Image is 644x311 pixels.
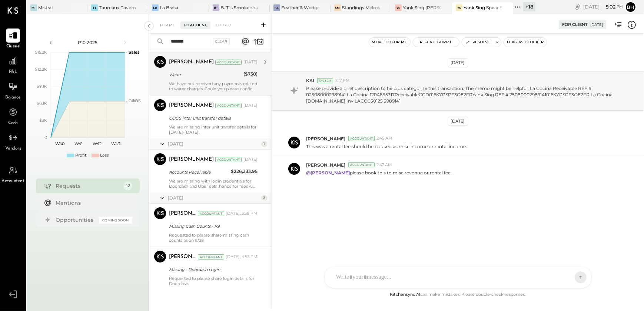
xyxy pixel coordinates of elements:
div: We are missing inter unit transfer details for [DATE]-[DATE]. [169,124,258,135]
div: YS [395,4,402,11]
div: [DATE] [448,58,468,67]
span: Balance [5,94,21,101]
text: W41 [74,141,83,146]
div: Accountant [348,136,375,141]
div: Clear [213,38,230,45]
a: Queue [0,29,26,50]
div: copy link [574,3,581,11]
div: Accountant [348,162,375,167]
div: + 18 [523,2,535,11]
a: Accountant [0,163,26,185]
div: For Client [180,21,210,29]
div: Requests [56,182,120,190]
div: Requested to please share missing cash counts as on 9/28 [169,233,258,243]
text: 0 [44,135,47,140]
div: Yank Sing [PERSON_NAME][GEOGRAPHIC_DATA] [403,4,441,11]
a: Balance [0,80,26,101]
div: Coming Soon [99,217,132,224]
div: [PERSON_NAME] [169,102,214,109]
button: Bh [625,1,637,13]
button: Re-Categorize [413,38,459,47]
div: SM [334,4,341,11]
div: Water [169,71,241,78]
div: 1 [261,141,267,147]
span: [PERSON_NAME] [306,162,345,168]
div: 2 [261,195,267,201]
div: La Brasa [160,4,178,11]
text: W42 [93,141,102,146]
div: Accountant [215,60,242,65]
div: [DATE], 4:53 PM [226,254,258,260]
text: $6.1K [37,101,47,106]
text: $15.2K [35,50,47,55]
a: Cash [0,105,26,127]
div: Mi [30,4,37,11]
text: $3K [39,118,47,123]
span: Cash [8,120,18,127]
div: Standings Melrose [342,4,380,11]
div: [DATE] [243,59,258,65]
div: YS [456,4,462,11]
div: TT [91,4,98,11]
span: 2:47 AM [376,162,392,168]
div: $226,333.95 [231,168,258,175]
span: Accountant [2,178,24,185]
p: please book this to misc revenue or rental fee. [306,170,452,176]
span: 7:17 PM [335,78,350,84]
text: $9.1K [37,84,47,89]
button: Move to for me [369,38,411,47]
a: P&L [0,54,26,76]
div: F& [273,4,280,11]
div: [DATE] [583,3,623,10]
div: ($750) [243,70,258,78]
text: Labor [129,98,140,103]
div: Profit [75,153,86,158]
div: Accounts Receivable [169,168,229,176]
p: This was a rental fee should be booked as misc income or rental income. [306,143,467,150]
div: Mistral [38,4,53,11]
div: Missing - Doordash Login [169,266,255,273]
div: Accountant [215,157,242,162]
span: [PERSON_NAME] [306,136,345,142]
div: [DATE] [590,22,603,27]
div: For Me [156,21,179,29]
div: P10 2025 [56,39,119,46]
div: Mentions [56,199,129,207]
div: Accountant [215,103,242,108]
div: Opportunities [56,216,95,224]
div: [DATE] [448,117,468,126]
span: Queue [6,43,20,50]
text: W40 [55,141,64,146]
div: Closed [212,21,235,29]
div: [DATE] [243,157,258,163]
div: Feather & Wedge [281,4,319,11]
div: LB [152,4,159,11]
div: Requested to please share login details for Doordash. [169,276,258,286]
div: System [317,78,333,83]
button: Flag as Blocker [504,38,547,47]
div: Missing Cash Counts - P9 [169,223,255,230]
div: [DATE] [168,141,259,147]
span: P&L [9,69,17,76]
p: Please provide a brief description to help us categorize this transaction. The memo might be help... [306,85,621,104]
div: [DATE] [168,195,259,201]
div: B. T.'s Smokehouse [220,4,259,11]
div: [PERSON_NAME] [169,156,214,163]
text: W43 [111,141,120,146]
a: Vendors [0,131,26,152]
text: $12.2K [35,67,47,72]
div: Loss [100,153,109,158]
span: 2:45 AM [376,136,392,141]
div: [DATE], 3:38 PM [226,211,258,217]
div: Yank Sing Spear Street [464,4,502,11]
strong: @[PERSON_NAME] [306,170,350,175]
text: Sales [129,50,140,55]
div: Accountant [198,211,224,216]
div: [DATE] [243,103,258,108]
div: COGS inter unit transfer details [169,114,255,122]
div: [PERSON_NAME] [169,253,196,261]
div: For Client [562,22,588,28]
div: We are missing with login credentials for Doordash and Uber eats ,hence for fees we made accrual ... [169,178,258,189]
div: We have not received any payments related to water charges. Could you please confirm if there are... [169,81,258,91]
button: Resolve [462,38,493,47]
